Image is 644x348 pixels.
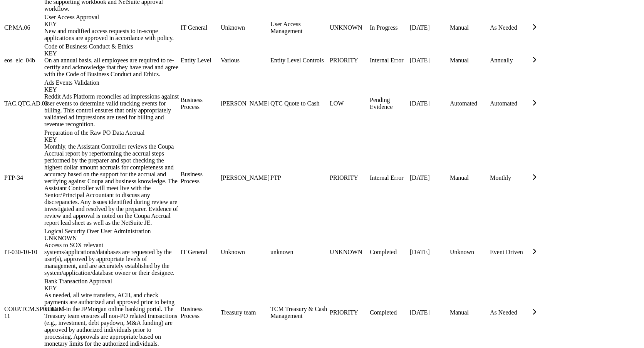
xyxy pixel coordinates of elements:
[410,309,448,316] div: [DATE]
[221,309,269,316] div: Treasury team
[44,28,179,42] div: New and modified access requests to in-scope applications are approved in accordance with policy.
[44,235,179,242] div: UNKNOWN
[270,249,328,256] div: unknown
[221,100,269,107] div: [PERSON_NAME]
[449,228,489,277] td: Unknown
[221,174,269,181] div: [PERSON_NAME]
[449,79,489,128] td: Automated
[180,278,220,348] td: Business Process
[4,249,43,256] div: IT-030-10-10
[44,228,179,242] div: Logical Security Over User Administration
[44,43,179,57] div: Code of Business Conduct & Ethics
[370,57,408,64] div: Internal Error
[44,86,179,93] div: KEY
[370,97,408,110] div: Pending Evidence
[44,136,179,143] div: KEY
[44,278,179,292] div: Bank Transaction Approval
[330,24,368,31] div: UNKNOWN
[270,57,328,64] div: Entity Level Controls
[370,309,408,316] div: Completed
[330,57,368,64] div: PRIORITY
[449,129,489,227] td: Manual
[4,24,43,31] div: CP.MA.06
[44,242,179,276] div: Access to SOX relevant systems/applications/databases are requested by the user(s), approved by a...
[410,100,448,107] div: [DATE]
[44,79,179,93] div: Ads Events Validation
[221,249,269,256] div: Unknown
[410,57,448,64] div: [DATE]
[4,174,43,181] div: PTP-34
[370,24,408,31] div: In Progress
[410,174,448,181] div: [DATE]
[44,129,179,143] div: Preparation of the Raw PO Data Accrual
[370,249,408,256] div: Completed
[490,13,529,42] td: As Needed
[370,174,408,181] div: Internal Error
[330,100,368,107] div: LOW
[44,21,179,28] div: KEY
[449,43,489,78] td: Manual
[4,306,43,320] div: CORP.TCM.SP03.TCM-11
[490,228,529,277] td: Event Driven
[180,79,220,128] td: Business Process
[449,13,489,42] td: Manual
[180,13,220,42] td: IT General
[330,174,368,181] div: PRIORITY
[221,57,269,64] div: Various
[490,278,529,348] td: As Needed
[180,228,220,277] td: IT General
[270,100,328,107] div: QTC Quote to Cash
[490,43,529,78] td: Annually
[449,278,489,348] td: Manual
[221,24,269,31] div: Unknown
[330,309,368,316] div: PRIORITY
[490,129,529,227] td: Monthly
[44,57,179,78] div: On an annual basis, all employees are required to re-certify and acknowledge that they have read ...
[44,14,179,28] div: User Access Approval
[410,249,448,256] div: [DATE]
[270,21,328,35] div: User Access Management
[490,79,529,128] td: Automated
[270,306,328,320] div: TCM Treasury & Cash Management
[330,249,368,256] div: UNKNOWN
[410,24,448,31] div: [DATE]
[44,292,179,347] div: As needed, all wire transfers, ACH, and check payments are authorized and approved prior to being...
[44,50,179,57] div: KEY
[44,143,179,226] div: Monthly, the Assistant Controller reviews the Coupa Accrual report by reperforming the accrual st...
[44,285,179,292] div: KEY
[180,129,220,227] td: Business Process
[270,174,328,181] div: PTP
[44,93,179,128] div: Reddit Ads Platform reconciles ad impressions against user events to determine valid tracking eve...
[4,100,43,107] div: TAC.QTC.AD.03
[4,57,43,64] div: eos_elc_04b
[180,43,220,78] td: Entity Level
